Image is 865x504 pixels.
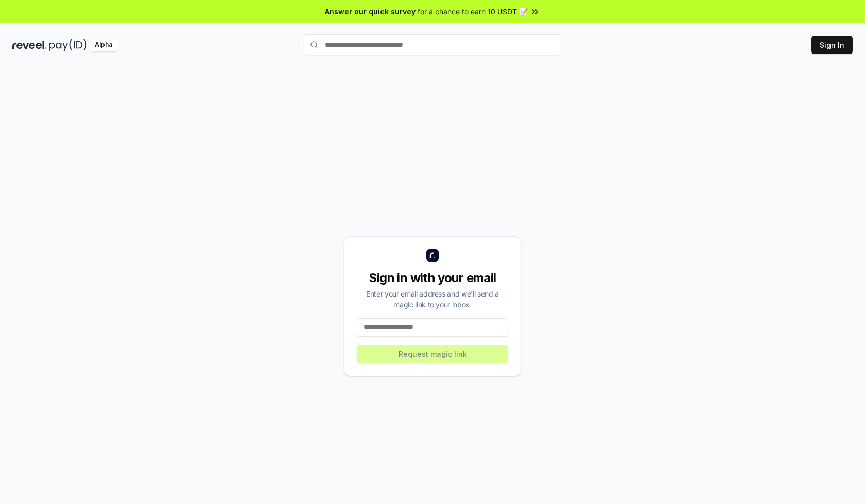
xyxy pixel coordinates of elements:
[418,6,528,17] span: for a chance to earn 10 USDT 📝
[811,36,853,54] button: Sign In
[357,288,508,310] div: Enter your email address and we’ll send a magic link to your inbox.
[49,39,87,51] img: pay_id
[89,39,118,51] div: Alpha
[426,249,439,262] img: logo_small
[12,39,47,51] img: reveel_dark
[357,270,508,286] div: Sign in with your email
[325,6,416,17] span: Answer our quick survey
